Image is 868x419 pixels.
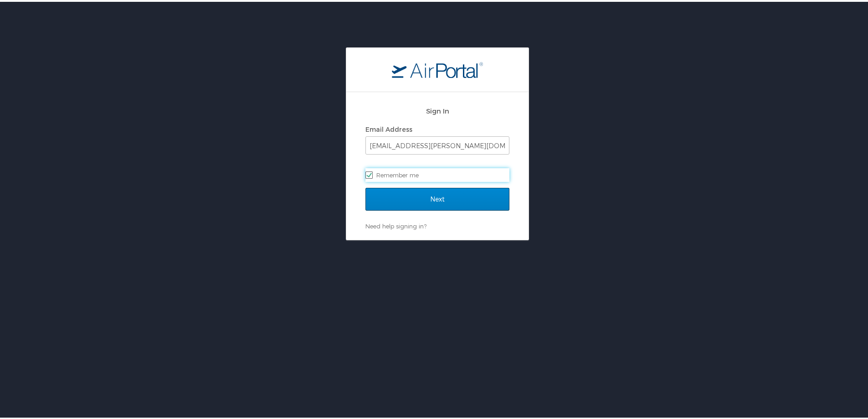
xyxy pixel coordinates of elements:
[392,60,483,76] img: logo
[365,186,509,209] input: Next
[365,166,509,180] label: Remember me
[365,221,426,228] a: Need help signing in?
[365,104,509,114] h2: Sign In
[365,124,412,131] label: Email Address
